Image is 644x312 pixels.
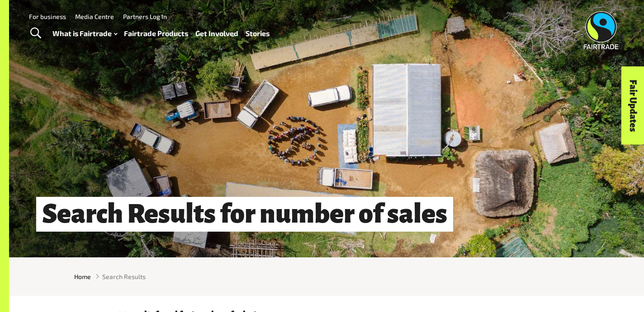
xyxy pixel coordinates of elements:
[24,22,47,45] a: Toggle Search
[195,27,238,40] a: Get Involved
[123,13,167,20] a: Partners Log In
[102,272,146,281] span: Search Results
[29,13,66,20] a: For business
[36,197,453,232] h1: Search Results for number of sales
[246,27,270,40] a: Stories
[584,11,619,49] img: Fairtrade Australia New Zealand logo
[124,27,188,40] a: Fairtrade Products
[74,272,91,281] a: Home
[75,13,114,20] a: Media Centre
[52,27,117,40] a: What is Fairtrade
